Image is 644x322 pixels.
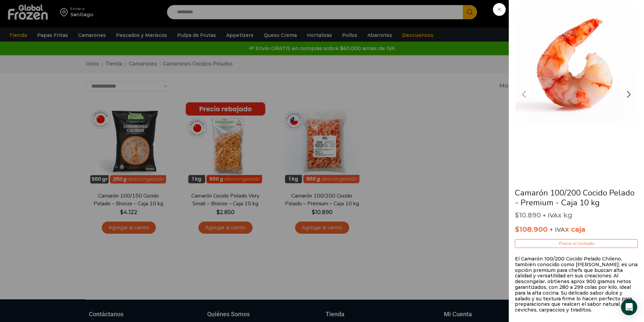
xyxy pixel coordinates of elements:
div: Next slide [620,86,637,103]
p: El Camarón 100/200 Cocido Pelado Chileno, también conocido como [PERSON_NAME], es una opción prem... [515,256,638,313]
p: x kg [515,211,638,220]
div: 2 / 3 [516,5,637,129]
p: Precio al contado [515,239,638,248]
bdi: 10.890 [515,211,541,219]
span: + IVA [550,226,565,233]
bdi: 108.900 [515,225,548,233]
span: $ [515,225,519,233]
p: x caja [515,224,638,235]
div: Open Intercom Messenger [621,299,637,315]
div: Previous slide [516,86,532,103]
a: Camarón 100/200 Cocido Pelado - Premium - Caja 10 kg [515,187,635,208]
span: $ [515,211,519,219]
img: camaron-nacional-2 [516,5,637,127]
span: + IVA [543,212,558,219]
